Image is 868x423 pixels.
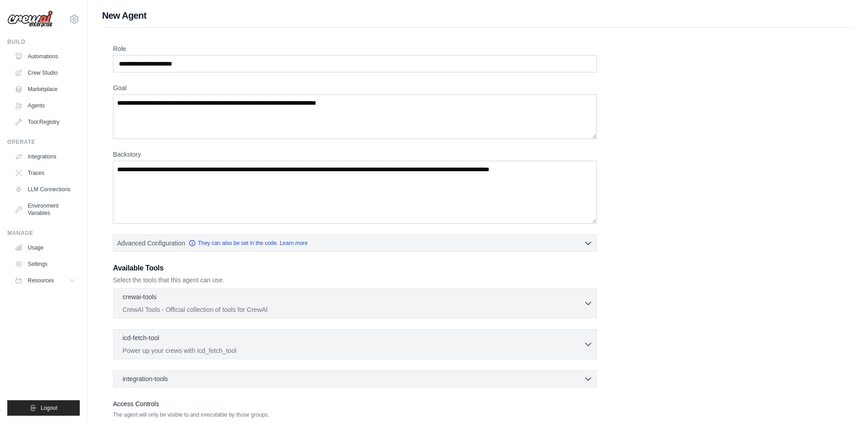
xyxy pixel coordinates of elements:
img: Logo [7,10,53,28]
a: Environment Variables [11,199,80,220]
a: Integrations [11,149,80,164]
a: Tool Registry [11,115,80,129]
button: crewai-tools CrewAI Tools - Official collection of tools for CrewAI [117,292,593,314]
a: Traces [11,166,80,180]
button: Logout [7,400,80,416]
button: Resources [11,273,80,288]
p: Select the tools that this agent can use. [113,275,597,285]
a: Settings [11,257,80,271]
h3: Available Tools [113,263,597,274]
span: integration-tools [123,374,168,383]
a: Marketplace [11,82,80,97]
label: Goal [113,83,597,92]
span: Logout [41,404,57,412]
button: icd-fetch-tool Power up your crews with icd_fetch_tool [117,333,593,355]
label: Access Controls [113,398,597,409]
p: The agent will only be visible to and executable by those groups. [113,411,597,418]
p: icd-fetch-tool [123,333,159,342]
label: Role [113,44,597,53]
a: Automations [11,49,80,64]
span: Advanced Configuration [117,239,185,248]
h1: New Agent [102,9,853,22]
div: Operate [7,138,80,146]
p: CrewAI Tools - Official collection of tools for CrewAI [123,305,584,314]
a: Usage [11,240,80,255]
a: They can also be set in the code. Learn more [189,240,308,247]
a: Agents [11,98,80,113]
span: Resources [28,277,54,284]
a: LLM Connections [11,182,80,197]
p: crewai-tools [123,292,157,301]
p: Power up your crews with icd_fetch_tool [123,346,584,355]
div: Build [7,38,80,46]
button: Advanced Configuration They can also be set in the code. Learn more [113,235,596,251]
div: Manage [7,229,80,237]
label: Backstory [113,150,597,159]
a: Crew Studio [11,66,80,80]
button: integration-tools [117,374,593,383]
